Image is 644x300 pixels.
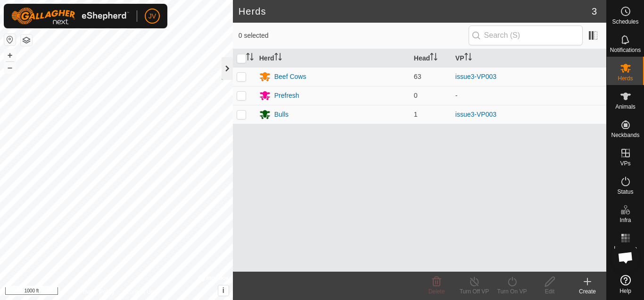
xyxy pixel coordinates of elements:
span: 0 [414,92,418,99]
button: Reset Map [4,34,16,45]
span: Status [617,189,633,195]
td: - [452,86,606,105]
span: 0 selected [239,31,469,41]
h2: Herds [239,6,592,17]
span: Delete [429,288,445,295]
a: Help [607,271,644,298]
span: Heatmap [614,246,637,251]
span: 1 [414,111,418,118]
span: i [223,286,224,294]
th: VP [452,49,606,68]
span: Notifications [610,47,641,53]
p-sorticon: Activate to sort [274,54,282,62]
span: Help [619,288,631,294]
button: – [4,62,16,73]
button: + [4,50,16,61]
div: Turn On VP [493,287,531,296]
span: Herds [618,76,633,81]
img: Gallagher Logo [11,8,129,25]
input: Search (S) [469,26,583,45]
div: Prefresh [274,91,299,101]
button: Map Layers [21,34,32,46]
span: 3 [592,4,597,18]
span: JV [149,11,156,21]
p-sorticon: Activate to sort [246,54,254,62]
p-sorticon: Activate to sort [464,54,472,62]
div: Create [569,287,606,296]
span: VPs [620,161,630,166]
span: Animals [615,104,636,110]
p-sorticon: Activate to sort [430,54,438,62]
a: issue3-VP003 [455,73,496,80]
span: Infra [619,217,631,223]
span: Schedules [612,19,638,25]
a: Contact Us [126,288,154,296]
div: Turn Off VP [455,287,493,296]
a: issue3-VP003 [455,111,496,118]
th: Head [410,49,452,68]
button: i [218,285,229,296]
a: Privacy Policy [79,288,115,296]
div: Open chat [611,243,640,272]
div: Edit [531,287,569,296]
th: Herd [256,49,410,68]
span: 63 [414,73,421,80]
span: Neckbands [611,132,639,138]
div: Bulls [274,110,289,120]
div: Beef Cows [274,72,306,82]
